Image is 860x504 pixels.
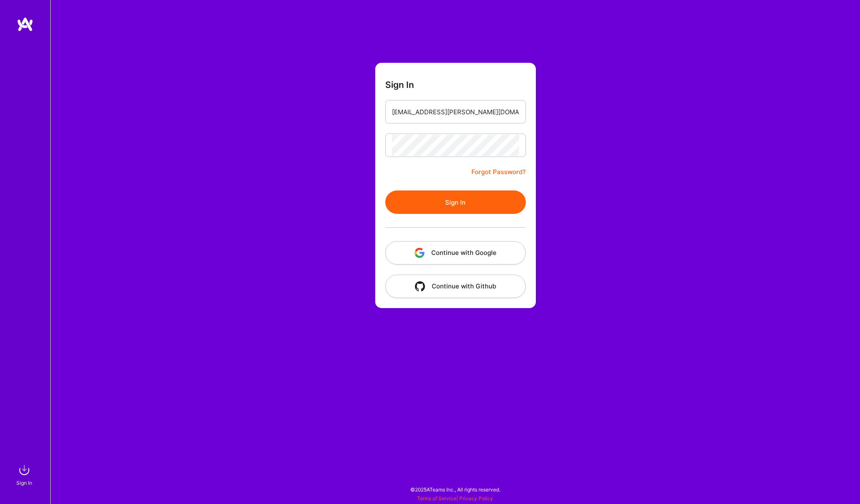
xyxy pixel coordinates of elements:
a: sign inSign In [18,462,33,487]
img: icon [415,281,425,291]
button: Continue with Google [385,241,526,265]
a: Forgot Password? [471,167,526,177]
img: icon [415,248,425,258]
h3: Sign In [385,80,414,90]
a: Terms of Service [417,495,456,501]
button: Continue with Github [385,275,526,298]
span: | [417,495,493,501]
input: Email... [392,101,519,123]
img: sign in [16,462,33,478]
div: © 2025 ATeams Inc., All rights reserved. [50,479,860,500]
div: Sign In [16,478,32,487]
img: logo [17,17,33,32]
a: Privacy Policy [459,495,493,501]
button: Sign In [385,190,526,214]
